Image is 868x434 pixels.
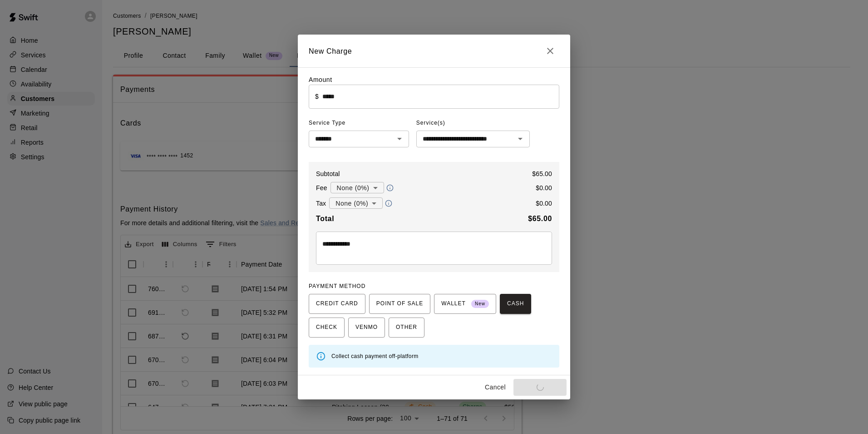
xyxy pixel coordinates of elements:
[434,294,496,314] button: WALLET New
[393,132,406,145] button: Open
[329,195,383,212] div: None (0%)
[298,35,570,67] h2: New Charge
[481,379,510,396] button: Cancel
[389,318,424,338] button: OTHER
[315,92,319,101] p: $
[500,294,531,314] button: CASH
[331,353,419,359] span: Collect cash payment off-platform
[536,199,552,208] p: $ 0.00
[416,116,445,131] span: Service(s)
[536,183,552,192] p: $ 0.00
[316,215,334,222] b: Total
[348,318,385,338] button: VENMO
[514,132,527,145] button: Open
[309,294,365,314] button: CREDIT CARD
[309,283,365,289] span: PAYMENT METHOD
[396,320,417,335] span: OTHER
[309,318,345,338] button: CHECK
[376,297,423,311] span: POINT OF SALE
[369,294,430,314] button: POINT OF SALE
[528,215,552,222] b: $ 65.00
[316,183,327,192] p: Fee
[316,320,337,335] span: CHECK
[471,298,489,310] span: New
[316,169,340,178] p: Subtotal
[316,297,358,311] span: CREDIT CARD
[541,42,559,60] button: Close
[355,320,378,335] span: VENMO
[507,297,524,311] span: CASH
[532,169,552,178] p: $ 65.00
[330,179,384,196] div: None (0%)
[441,297,489,311] span: WALLET
[309,76,332,83] label: Amount
[316,199,326,208] p: Tax
[309,116,409,131] span: Service Type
